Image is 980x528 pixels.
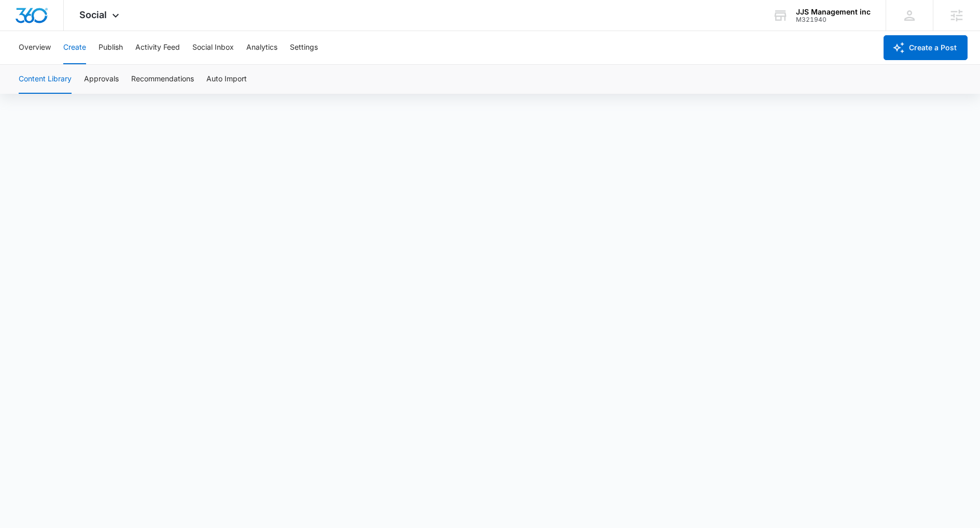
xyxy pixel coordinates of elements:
[884,35,968,60] button: Create a Post
[63,31,86,64] button: Create
[99,31,123,64] button: Publish
[79,9,107,20] span: Social
[206,65,247,94] button: Auto Import
[290,31,318,64] button: Settings
[131,65,194,94] button: Recommendations
[796,16,871,23] div: account id
[796,8,871,16] div: account name
[19,65,72,94] button: Content Library
[19,31,51,64] button: Overview
[135,31,180,64] button: Activity Feed
[246,31,277,64] button: Analytics
[192,31,234,64] button: Social Inbox
[84,65,119,94] button: Approvals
